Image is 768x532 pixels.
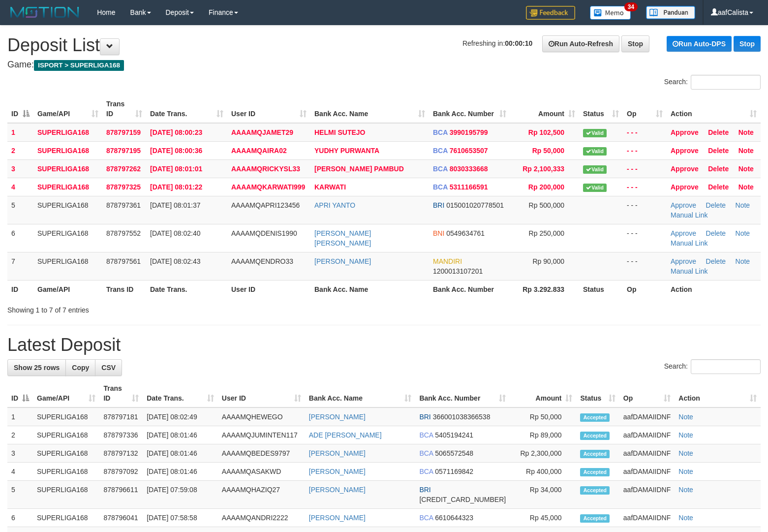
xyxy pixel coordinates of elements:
th: ID: activate to sort column descending [7,379,33,407]
td: 878796611 [99,481,143,509]
strong: 00:00:10 [505,39,532,47]
a: [PERSON_NAME] [309,468,366,475]
a: YUDHY PURWANTA [314,147,379,155]
td: 1 [7,123,33,142]
div: Showing 1 to 7 of 7 entries [7,301,312,315]
th: Bank Acc. Number [429,280,510,298]
td: SUPERLIGA168 [33,123,102,142]
td: AAAAMQBEDES9797 [218,444,305,463]
th: Trans ID: activate to sort column ascending [102,95,146,123]
a: Run Auto-DPS [667,36,732,52]
td: 3 [7,159,33,178]
th: Action [667,280,761,298]
span: ISPORT > SUPERLIGA168 [34,60,124,71]
td: SUPERLIGA168 [33,224,102,252]
th: Rp 3.292.833 [510,280,579,298]
span: Copy 372201017842539 to clipboard [419,496,506,503]
span: BNI [433,229,444,237]
span: BCA [433,147,448,155]
span: BRI [419,486,430,494]
a: Manual Link [671,239,708,247]
td: SUPERLIGA168 [33,509,99,527]
a: CSV [95,359,122,376]
span: Copy 6610644323 to clipboard [435,514,473,522]
td: [DATE] 08:02:49 [143,407,218,426]
span: Copy 015001020778501 to clipboard [446,201,504,209]
a: Stop [621,35,649,52]
th: Op: activate to sort column ascending [623,95,667,123]
td: SUPERLIGA168 [33,141,102,159]
td: Rp 34,000 [510,481,576,509]
td: 1 [7,407,33,426]
td: aafDAMAIIDNF [619,444,675,463]
td: aafDAMAIIDNF [619,463,675,481]
a: Approve [671,147,699,155]
a: Show 25 rows [7,359,66,376]
span: 878797561 [106,257,141,265]
span: BCA [419,514,433,522]
span: 878797262 [106,165,141,173]
a: Note [736,201,750,209]
span: MANDIRI [433,257,462,265]
span: [DATE] 08:02:40 [150,229,200,237]
span: Valid transaction [583,184,607,192]
span: Copy 3990195799 to clipboard [450,128,488,136]
span: [DATE] 08:00:36 [150,147,202,155]
a: Stop [734,36,761,52]
th: Bank Acc. Name [310,280,429,298]
img: Button%20Memo.svg [590,6,631,20]
td: - - - [623,224,667,252]
span: AAAAMQKARWATI999 [231,183,305,191]
a: Note [678,449,693,457]
th: Game/API: activate to sort column ascending [33,95,102,123]
th: Amount: activate to sort column ascending [510,95,579,123]
span: Rp 500,000 [529,201,564,209]
td: AAAAMQHAZIQ27 [218,481,305,509]
span: Copy 8030333668 to clipboard [450,165,488,173]
span: AAAAMQENDRO33 [231,257,293,265]
span: BCA [419,468,433,475]
span: BCA [419,431,433,439]
td: - - - [623,141,667,159]
td: 878797336 [99,426,143,444]
td: SUPERLIGA168 [33,252,102,280]
td: 4 [7,178,33,196]
span: Valid transaction [583,165,607,174]
span: Accepted [580,413,610,422]
span: Valid transaction [583,147,607,156]
span: Copy 0571169842 to clipboard [435,468,473,475]
th: Action: activate to sort column ascending [667,95,761,123]
img: MOTION_logo.png [7,5,82,20]
a: KARWATI [314,183,346,191]
a: [PERSON_NAME] [309,486,366,494]
td: 6 [7,509,33,527]
th: Bank Acc. Number: activate to sort column ascending [429,95,510,123]
span: CSV [101,364,116,372]
span: [DATE] 08:02:43 [150,257,200,265]
span: Valid transaction [583,129,607,137]
span: Refreshing in: [462,39,532,47]
td: AAAAMQANDRI2222 [218,509,305,527]
td: - - - [623,123,667,142]
h4: Game: [7,60,761,70]
th: Action: activate to sort column ascending [675,379,761,407]
img: panduan.png [646,6,695,19]
span: BRI [419,413,430,421]
span: Copy 5311166591 to clipboard [450,183,488,191]
th: Date Trans. [146,280,227,298]
span: [DATE] 08:01:01 [150,165,202,173]
a: Note [678,431,693,439]
h1: Latest Deposit [7,335,761,355]
td: - - - [623,159,667,178]
td: AAAAMQASAKWD [218,463,305,481]
span: [DATE] 08:00:23 [150,128,202,136]
span: AAAAMQDENIS1990 [231,229,297,237]
span: 878797159 [106,128,141,136]
label: Search: [664,75,761,90]
a: Delete [706,201,726,209]
span: BCA [433,128,448,136]
td: Rp 400,000 [510,463,576,481]
span: 878797195 [106,147,141,155]
span: Rp 250,000 [529,229,564,237]
td: SUPERLIGA168 [33,159,102,178]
